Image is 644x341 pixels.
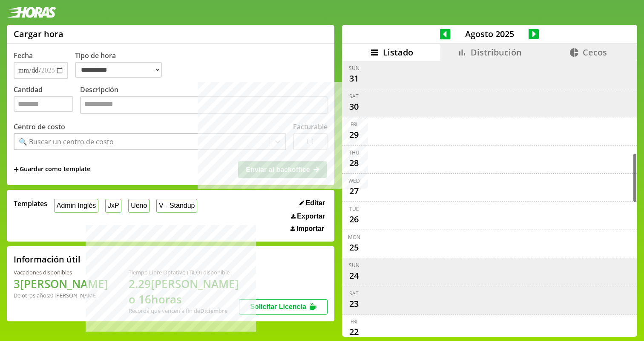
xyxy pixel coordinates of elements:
div: De otros años: 0 [PERSON_NAME] [14,291,108,299]
div: Fri [351,121,357,128]
img: logotipo [7,7,56,18]
button: Exportar [288,212,328,221]
div: 23 [347,297,361,311]
div: Thu [349,149,359,156]
span: Distribución [471,47,522,58]
div: 31 [347,72,361,85]
span: Listado [383,47,413,58]
textarea: Descripción [80,96,328,114]
div: 28 [347,156,361,170]
div: Tiempo Libre Optativo (TiLO) disponible [129,268,239,276]
span: Agosto 2025 [451,28,529,40]
div: scrollable content [342,61,637,336]
h2: Información útil [14,254,80,265]
select: Tipo de hora [75,62,162,78]
span: +Guardar como template [14,165,90,174]
label: Descripción [80,85,328,116]
span: Cecos [583,47,607,58]
h1: 2.29 [PERSON_NAME] o 16 horas [129,276,239,307]
input: Cantidad [14,96,73,112]
div: 25 [347,241,361,254]
button: Ueno [128,199,149,212]
span: Solicitar Licencia [250,303,306,310]
span: Templates [14,199,47,208]
div: Sun [349,64,359,72]
div: Vacaciones disponibles [14,268,108,276]
label: Tipo de hora [75,51,169,79]
label: Fecha [14,51,33,60]
label: Cantidad [14,85,80,116]
div: Sun [349,262,359,269]
div: 22 [347,325,361,339]
span: Importar [296,225,324,233]
div: 27 [347,184,361,198]
div: Recordá que vencen a fin de [129,307,239,315]
div: Sat [349,93,359,100]
div: 30 [347,100,361,114]
button: Admin Inglés [54,199,98,212]
h1: 3 [PERSON_NAME] [14,276,108,291]
div: 26 [347,213,361,226]
div: Wed [348,177,360,184]
button: Solicitar Licencia [239,299,328,315]
div: 🔍 Buscar un centro de costo [19,137,114,146]
button: V - Standup [156,199,197,212]
div: Fri [351,318,357,325]
label: Facturable [293,122,328,131]
button: JxP [105,199,121,212]
button: Editar [297,199,328,207]
label: Centro de costo [14,122,65,131]
b: Diciembre [200,307,227,315]
div: 24 [347,269,361,283]
div: Sat [349,290,359,297]
div: Tue [349,205,359,213]
span: Exportar [297,213,325,220]
span: + [14,165,19,174]
div: Mon [348,233,360,241]
span: Editar [306,199,325,207]
h1: Cargar hora [14,28,63,40]
div: 29 [347,128,361,142]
